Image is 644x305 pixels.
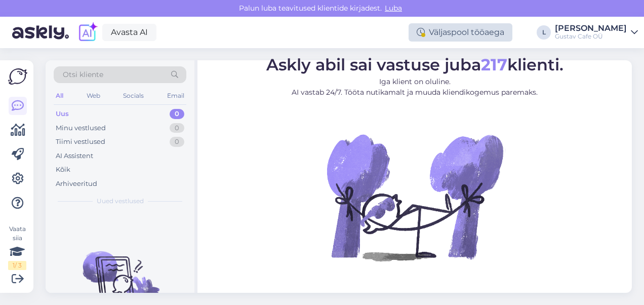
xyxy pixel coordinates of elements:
div: L [537,25,551,40]
div: Socials [121,89,146,102]
div: Gustav Cafe OÜ [555,32,627,41]
span: Otsi kliente [63,69,103,80]
img: explore-ai [77,22,98,43]
div: 1 / 3 [8,261,26,270]
div: Vaata siia [8,224,26,270]
img: Askly Logo [8,68,27,85]
div: 0 [170,109,184,119]
div: [PERSON_NAME] [555,24,627,32]
div: AI Assistent [56,151,93,161]
div: Minu vestlused [56,123,106,133]
div: Uus [56,109,69,119]
a: [PERSON_NAME]Gustav Cafe OÜ [555,24,638,41]
a: Avasta AI [102,24,156,41]
div: Tiimi vestlused [56,137,105,147]
div: Web [85,89,102,102]
b: 217 [481,55,507,74]
div: Arhiveeritud [56,179,97,189]
div: All [54,89,65,102]
img: No Chat active [324,106,506,288]
div: Email [165,89,186,102]
span: Askly abil sai vastuse juba klienti. [266,55,563,74]
div: 0 [170,137,184,147]
span: Luba [382,4,405,13]
div: Kõik [56,165,70,175]
div: Väljaspool tööaega [409,23,512,42]
p: Iga klient on oluline. AI vastab 24/7. Tööta nutikamalt ja muuda kliendikogemus paremaks. [266,77,563,98]
div: 0 [170,123,184,133]
span: Uued vestlused [97,197,144,206]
